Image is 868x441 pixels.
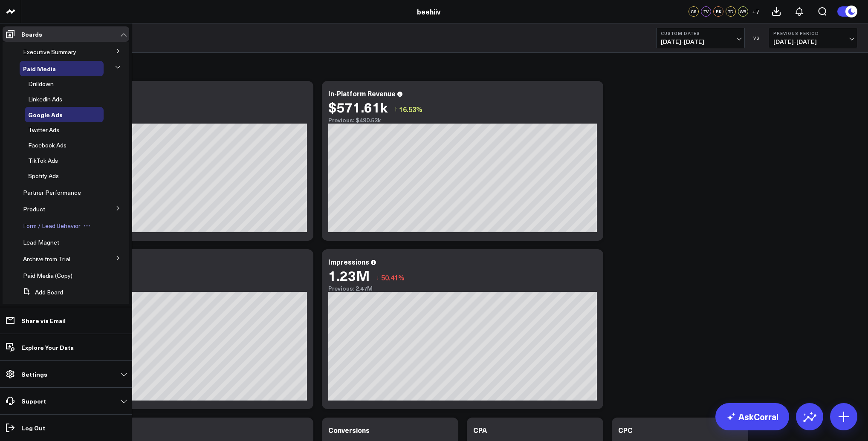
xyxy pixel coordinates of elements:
[20,285,63,300] button: Add Board
[381,273,405,282] span: 50.41%
[28,111,63,118] a: Google Ads
[618,425,633,435] div: CPC
[23,49,76,55] a: Executive Summary
[656,28,745,48] button: Custom Dates[DATE]-[DATE]
[769,28,857,48] button: Previous Period[DATE]-[DATE]
[28,95,62,103] span: Linkedin Ads
[661,38,740,45] span: [DATE] - [DATE]
[21,344,74,351] p: Explore Your Data
[715,403,789,430] a: AskCorral
[23,222,81,230] span: Form / Lead Behavior
[23,188,81,196] span: Partner Performance
[328,425,370,435] div: Conversions
[23,206,45,213] a: Product
[752,9,759,14] span: + 7
[23,64,56,73] span: Paid Media
[28,141,67,149] span: Facebook Ads
[28,126,59,134] span: Twitter Ads
[21,31,42,37] p: Boards
[23,222,81,229] a: Form / Lead Behavior
[23,65,56,72] a: Paid Media
[28,127,59,133] a: Twitter Ads
[28,142,67,149] a: Facebook Ads
[23,239,59,246] a: Lead Magnet
[394,104,397,115] span: ↑
[713,6,723,17] div: BK
[399,104,422,114] span: 16.53%
[21,317,66,324] p: Share via Email
[38,285,307,292] div: Previous: 490.53
[28,80,54,88] span: Drilldown
[328,285,597,292] div: Previous: 2.47M
[328,89,396,98] div: In-Platform Revenue
[473,425,487,435] div: CPA
[21,371,47,378] p: Settings
[21,424,45,431] p: Log Out
[3,420,129,435] a: Log Out
[689,6,699,17] div: CS
[417,7,440,16] a: beehiiv
[701,6,711,17] div: TV
[23,189,81,196] a: Partner Performance
[23,256,70,262] a: Archive from Trial
[23,238,59,246] span: Lead Magnet
[328,117,597,124] div: Previous: $490.53k
[661,31,740,36] b: Custom Dates
[23,272,72,279] a: Paid Media (Copy)
[23,48,76,56] span: Executive Summary
[23,255,70,263] span: Archive from Trial
[773,31,853,36] b: Previous Period
[28,110,63,119] span: Google Ads
[750,6,761,17] button: +7
[23,271,72,280] span: Paid Media (Copy)
[28,157,58,164] a: TikTok Ads
[749,35,764,40] div: VS
[28,81,54,87] a: Drilldown
[376,272,379,283] span: ↓
[328,99,388,115] div: $571.61k
[28,172,59,180] span: Spotify Ads
[23,205,45,213] span: Product
[726,6,736,17] div: TD
[773,38,853,45] span: [DATE] - [DATE]
[28,156,58,164] span: TikTok Ads
[328,257,369,266] div: Impressions
[28,96,62,103] a: Linkedin Ads
[28,173,59,179] a: Spotify Ads
[738,6,748,17] div: WB
[328,268,370,283] div: 1.23M
[38,117,307,124] div: Previous: $81.4k
[21,398,46,404] p: Support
